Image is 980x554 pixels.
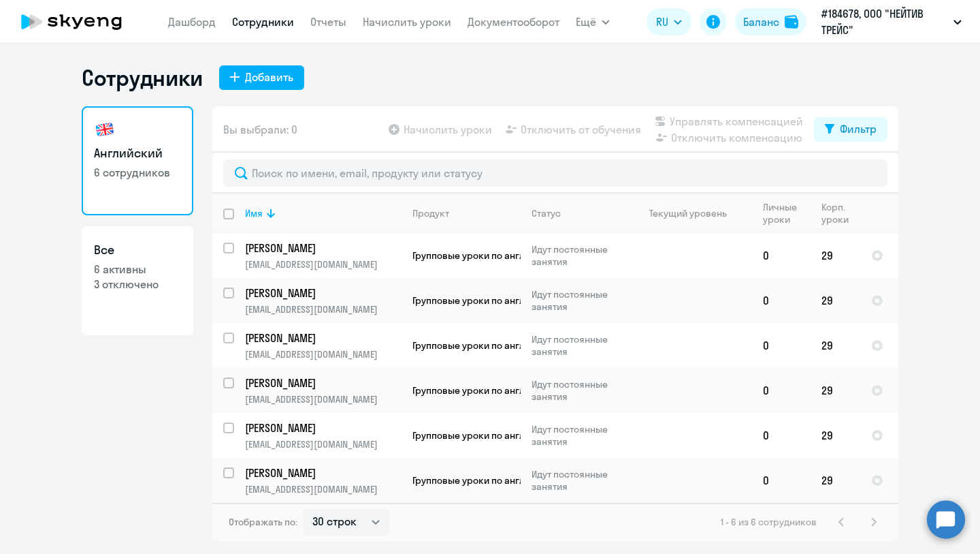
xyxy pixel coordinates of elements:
[656,14,668,30] span: RU
[821,5,948,38] p: #184678, ООО "НЕЙТИВ ТРЕЙС"
[94,241,181,259] h3: Все
[245,483,401,495] p: [EMAIL_ADDRESS][DOMAIN_NAME]
[310,15,346,29] a: Отчеты
[232,15,294,29] a: Сотрудники
[219,65,304,90] button: Добавить
[532,333,625,358] p: Идут постоянные занятия
[94,165,181,180] p: 6 сотрудников
[363,15,451,29] a: Начислить уроки
[245,420,399,435] p: [PERSON_NAME]
[245,375,399,390] p: [PERSON_NAME]
[735,8,806,35] button: Балансbalance
[245,303,401,316] p: [EMAIL_ADDRESS][DOMAIN_NAME]
[245,330,399,345] p: [PERSON_NAME]
[811,323,860,368] td: 29
[82,64,203,91] h1: Сотрудники
[532,207,625,219] div: Статус
[532,378,625,403] p: Идут постоянные занятия
[821,201,860,226] div: Корп. уроки
[245,393,401,405] p: [EMAIL_ADDRESS][DOMAIN_NAME]
[168,15,216,29] a: Дашборд
[811,278,860,323] td: 29
[245,207,401,219] div: Имя
[245,420,401,435] a: [PERSON_NAME]
[412,474,657,487] span: Групповые уроки по английскому языку для взрослых
[721,516,817,528] span: 1 - 6 из 6 сотрудников
[412,207,449,219] div: Продукт
[223,159,887,187] input: Поиск по имени, email, продукту или статусу
[752,458,811,503] td: 0
[245,241,399,256] p: [PERSON_NAME]
[245,348,401,360] p: [EMAIL_ADDRESS][DOMAIN_NAME]
[647,8,691,35] button: RU
[94,277,181,292] p: 3 отключено
[245,207,263,219] div: Имя
[82,226,193,335] a: Все6 активны3 отключено
[785,15,798,29] img: balance
[821,201,851,226] div: Корп. уроки
[223,121,297,138] span: Вы выбрали: 0
[245,375,401,390] a: [PERSON_NAME]
[840,121,877,137] div: Фильтр
[752,413,811,458] td: 0
[94,144,181,162] h3: Английский
[752,278,811,323] td: 0
[532,468,625,493] p: Идут постоянные занятия
[245,258,401,271] p: [EMAIL_ADDRESS][DOMAIN_NAME]
[245,69,293,85] div: Добавить
[82,106,193,215] a: Английский6 сотрудников
[245,241,401,256] a: [PERSON_NAME]
[412,249,657,262] span: Групповые уроки по английскому языку для взрослых
[532,243,625,268] p: Идут постоянные занятия
[245,438,401,450] p: [EMAIL_ADDRESS][DOMAIN_NAME]
[752,323,811,368] td: 0
[245,465,401,480] a: [PERSON_NAME]
[815,5,968,38] button: #184678, ООО "НЕЙТИВ ТРЕЙС"
[412,384,657,397] span: Групповые уроки по английскому языку для взрослых
[763,201,801,226] div: Личные уроки
[532,207,561,219] div: Статус
[412,294,657,307] span: Групповые уроки по английскому языку для взрослых
[576,8,610,35] button: Ещё
[752,233,811,278] td: 0
[468,15,559,29] a: Документооборот
[532,423,625,448] p: Идут постоянные занятия
[814,117,887,142] button: Фильтр
[229,516,297,528] span: Отображать по:
[94,119,116,140] img: english
[94,262,181,277] p: 6 активны
[636,207,751,219] div: Текущий уровень
[412,429,657,442] span: Групповые уроки по английскому языку для взрослых
[811,413,860,458] td: 29
[245,465,399,480] p: [PERSON_NAME]
[245,286,401,301] a: [PERSON_NAME]
[532,288,625,313] p: Идут постоянные занятия
[412,339,657,352] span: Групповые уроки по английскому языку для взрослых
[576,14,596,30] span: Ещё
[743,14,779,30] div: Баланс
[412,207,520,219] div: Продукт
[811,233,860,278] td: 29
[245,330,401,345] a: [PERSON_NAME]
[811,458,860,503] td: 29
[811,368,860,413] td: 29
[763,201,810,226] div: Личные уроки
[752,368,811,413] td: 0
[649,207,727,219] div: Текущий уровень
[245,286,399,301] p: [PERSON_NAME]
